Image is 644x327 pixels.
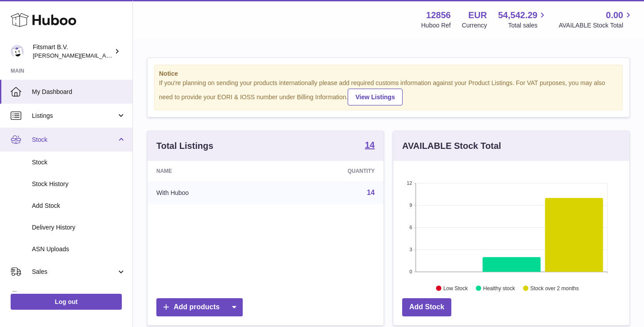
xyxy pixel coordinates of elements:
a: 14 [367,189,375,196]
a: 14 [365,140,375,151]
span: Add Stock [32,202,126,210]
text: Low Stock [443,285,468,291]
text: 0 [409,269,412,274]
a: Log out [11,294,122,310]
text: 3 [409,247,412,252]
th: Name [147,161,272,181]
span: Stock History [32,180,126,188]
strong: Notice [159,70,618,78]
text: 9 [409,202,412,208]
span: 0.00 [606,9,623,21]
text: 12 [407,180,412,186]
span: Stock [32,158,126,167]
strong: 14 [365,140,375,149]
a: Add Stock [402,298,451,316]
div: Huboo Ref [421,21,451,30]
img: jonathan@leaderoo.com [11,45,24,58]
a: 0.00 AVAILABLE Stock Total [559,9,633,30]
span: 54,542.29 [498,9,537,21]
span: Total sales [508,21,547,30]
a: Add products [156,298,243,316]
a: View Listings [348,89,402,105]
strong: EUR [468,9,487,21]
span: Listings [32,112,116,120]
div: If you're planning on sending your products internationally please add required customs informati... [159,79,618,105]
a: 54,542.29 Total sales [498,9,547,30]
text: Stock over 2 months [530,285,578,291]
text: Healthy stock [483,285,516,291]
text: 6 [409,225,412,230]
span: Stock [32,136,116,144]
h3: AVAILABLE Stock Total [402,140,501,152]
div: Currency [462,21,487,30]
th: Quantity [272,161,384,181]
span: My Dashboard [32,88,126,96]
div: Fitsmart B.V. [33,43,113,60]
span: Sales [32,268,116,276]
span: Delivery History [32,223,126,232]
h3: Total Listings [156,140,213,152]
strong: 12856 [426,9,451,21]
span: AVAILABLE Stock Total [559,21,633,30]
span: [PERSON_NAME][EMAIL_ADDRESS][DOMAIN_NAME] [33,52,178,59]
td: With Huboo [147,181,272,204]
span: ASN Uploads [32,245,126,253]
